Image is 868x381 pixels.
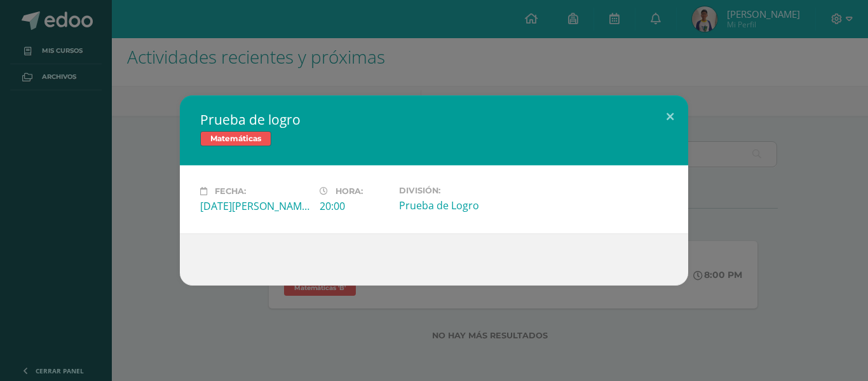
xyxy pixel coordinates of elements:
div: 20:00 [320,199,389,213]
span: Matemáticas [200,131,271,146]
span: Hora: [336,186,363,196]
h2: Prueba de logro [200,111,668,128]
div: Prueba de Logro [399,198,508,212]
div: [DATE][PERSON_NAME] [200,199,309,213]
span: Fecha: [215,186,246,196]
label: División: [399,186,508,195]
button: Close (Esc) [652,95,688,139]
